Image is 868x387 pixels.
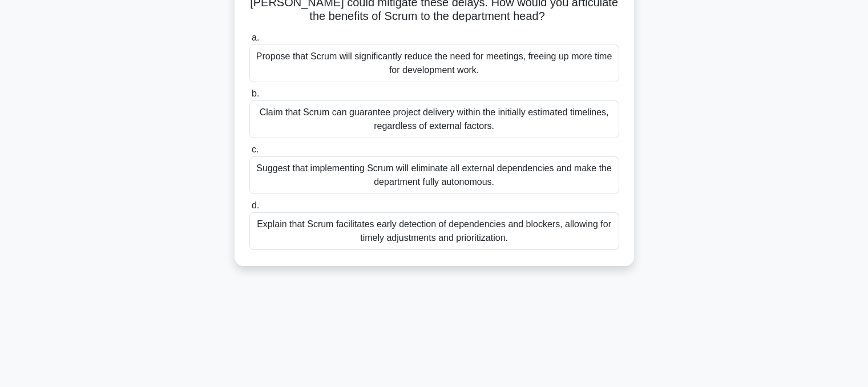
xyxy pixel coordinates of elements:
[252,88,259,98] span: b.
[249,156,619,194] div: Suggest that implementing Scrum will eliminate all external dependencies and make the department ...
[249,212,619,250] div: Explain that Scrum facilitates early detection of dependencies and blockers, allowing for timely ...
[252,200,259,210] span: d.
[252,144,259,154] span: c.
[249,45,619,82] div: Propose that Scrum will significantly reduce the need for meetings, freeing up more time for deve...
[252,33,259,42] span: a.
[249,100,619,138] div: Claim that Scrum can guarantee project delivery within the initially estimated timelines, regardl...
